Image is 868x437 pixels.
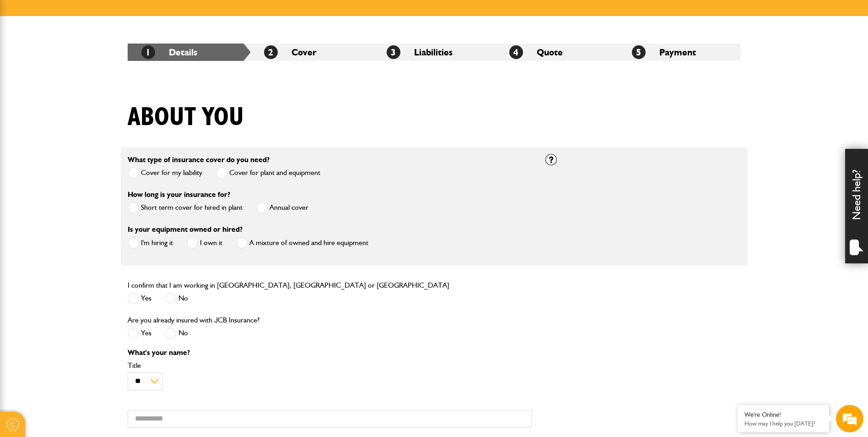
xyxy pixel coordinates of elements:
[128,44,250,61] li: Details
[128,191,230,198] label: How long is your insurance for?
[128,362,532,369] label: Title
[845,149,868,263] div: Need help?
[744,420,822,427] p: How may I help you today?
[744,411,822,419] div: We're Online!
[509,45,523,59] span: 4
[128,167,202,179] label: Cover for my liability
[128,349,532,356] p: What's your name?
[387,45,400,59] span: 3
[187,237,222,249] label: I own it
[216,167,320,179] label: Cover for plant and equipment
[128,226,243,233] label: Is your equipment owned or hired?
[128,156,270,164] label: What type of insurance cover do you need?
[128,282,449,289] label: I confirm that I am working in [GEOGRAPHIC_DATA], [GEOGRAPHIC_DATA] or [GEOGRAPHIC_DATA]
[256,202,308,213] label: Annual cover
[618,44,741,61] li: Payment
[128,293,151,304] label: Yes
[128,317,259,324] label: Are you already insured with JCB Insurance?
[496,44,618,61] li: Quote
[632,45,646,59] span: 5
[165,293,188,304] label: No
[128,328,151,339] label: Yes
[250,44,373,61] li: Cover
[128,237,173,249] label: I'm hiring it
[373,44,496,61] li: Liabilities
[264,45,278,59] span: 2
[141,45,155,59] span: 1
[128,202,243,213] label: Short term cover for hired in plant
[128,102,244,133] h1: About you
[236,237,368,249] label: A mixture of owned and hire equipment
[165,328,188,339] label: No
